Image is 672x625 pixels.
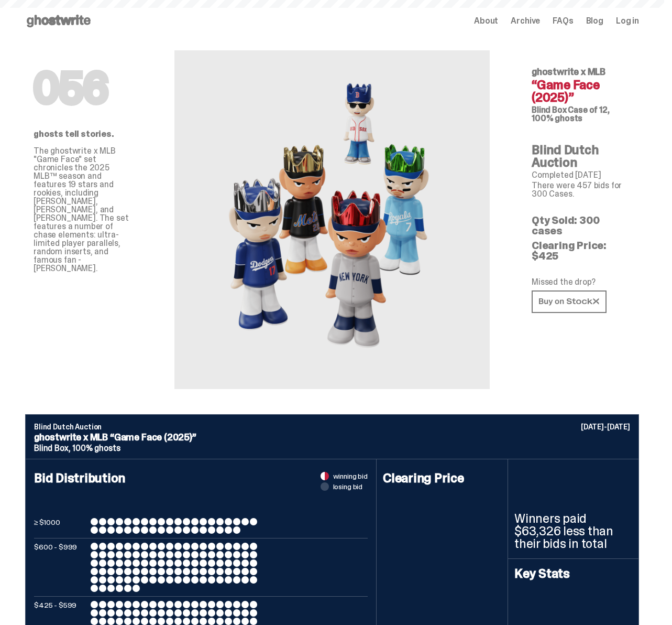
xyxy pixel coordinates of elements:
[383,472,501,484] h4: Clearing Price
[34,472,368,518] h4: Bid Distribution
[34,443,70,454] span: Blind Box,
[581,423,630,430] p: [DATE]-[DATE]
[34,433,630,442] p: ghostwrite x MLB “Game Face (2025)”
[34,67,133,109] h1: 056
[34,518,86,534] p: ≥ $1000
[532,181,631,198] p: There were 457 bids for 300 Cases.
[532,215,631,236] p: Qty Sold: 300 cases
[217,76,447,364] img: MLB&ldquo;Game Face (2025)&rdquo;
[532,104,610,124] span: Case of 12, 100% ghosts
[34,543,86,592] p: $600 - $999
[514,512,632,550] p: Winners paid $63,326 less than their bids in total
[514,567,632,580] h4: Key Stats
[532,79,631,104] h4: “Game Face (2025)”
[34,147,133,273] p: The ghostwrite x MLB "Game Face" set chronicles the 2025 MLB™ season and features 19 stars and ro...
[532,240,631,261] p: Clearing Price: $425
[333,483,363,490] span: losing bid
[34,423,630,430] p: Blind Dutch Auction
[532,66,605,78] span: ghostwrite x MLB
[532,171,631,179] p: Completed [DATE]
[34,130,133,138] p: ghosts tell stories.
[532,278,631,286] p: Missed the drop?
[532,104,567,115] span: Blind Box
[333,472,368,480] span: winning bid
[474,17,498,25] a: About
[72,443,120,454] span: 100% ghosts
[553,17,573,25] a: FAQs
[511,17,540,25] a: Archive
[532,144,631,169] h4: Blind Dutch Auction
[616,17,639,25] a: Log in
[586,17,603,25] a: Blog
